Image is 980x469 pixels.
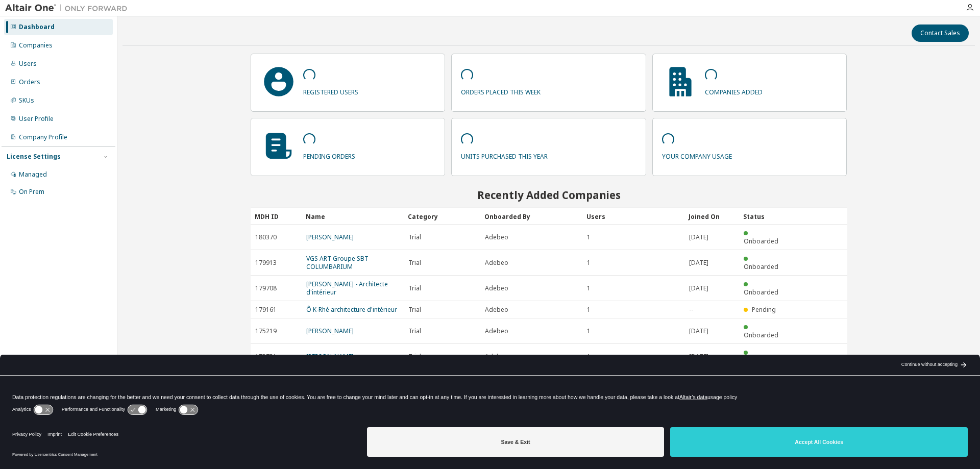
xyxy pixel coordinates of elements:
[744,262,778,271] span: Onboarded
[251,188,847,202] h2: Recently Added Companies
[586,208,680,225] div: Users
[306,233,354,241] a: [PERSON_NAME]
[19,96,34,105] div: SKUs
[408,284,421,292] span: Trial
[485,327,508,335] span: Adebeo
[19,78,40,86] div: Orders
[705,85,763,96] p: companies added
[587,284,591,292] span: 1
[306,327,354,335] a: [PERSON_NAME]
[408,327,421,335] span: Trial
[5,3,133,13] img: Altair One
[689,284,708,292] span: [DATE]
[303,85,358,96] p: registered users
[19,60,37,68] div: Users
[306,280,388,297] a: [PERSON_NAME] - Architecte d'intérieur
[689,233,708,241] span: [DATE]
[744,331,778,339] span: Onboarded
[485,284,508,292] span: Adebeo
[689,306,693,314] span: --
[752,305,776,314] span: Pending
[689,208,735,225] div: Joined On
[7,153,61,161] div: License Settings
[306,352,354,361] a: [PERSON_NAME]
[306,305,397,314] a: Ô K-Rhé architecture d'intérieur
[19,170,47,179] div: Managed
[743,208,786,225] div: Status
[306,254,369,271] a: VGS ART Groupe SBT COLUMBARIUM
[408,208,476,225] div: Category
[19,23,55,31] div: Dashboard
[255,306,277,314] span: 179161
[408,259,421,267] span: Trial
[689,353,708,361] span: [DATE]
[255,284,277,292] span: 179708
[19,133,67,141] div: Company Profile
[689,259,708,267] span: [DATE]
[587,259,591,267] span: 1
[408,353,421,361] span: Trial
[408,233,421,241] span: Trial
[912,24,969,42] button: Contact Sales
[303,149,355,161] p: pending orders
[461,85,541,96] p: orders placed this week
[485,233,508,241] span: Adebeo
[587,233,591,241] span: 1
[19,188,44,196] div: On Prem
[255,327,277,335] span: 175219
[306,208,400,225] div: Name
[485,353,508,361] span: Adebeo
[484,208,578,225] div: Onboarded By
[744,237,778,245] span: Onboarded
[255,233,277,241] span: 180370
[689,327,708,335] span: [DATE]
[408,306,421,314] span: Trial
[587,306,591,314] span: 1
[255,208,298,225] div: MDH ID
[19,115,54,123] div: User Profile
[255,353,277,361] span: 173731
[587,327,591,335] span: 1
[662,149,732,161] p: your company usage
[485,259,508,267] span: Adebeo
[587,353,591,361] span: 1
[485,306,508,314] span: Adebeo
[461,149,548,161] p: units purchased this year
[255,259,277,267] span: 179913
[19,41,53,50] div: Companies
[744,288,778,297] span: Onboarded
